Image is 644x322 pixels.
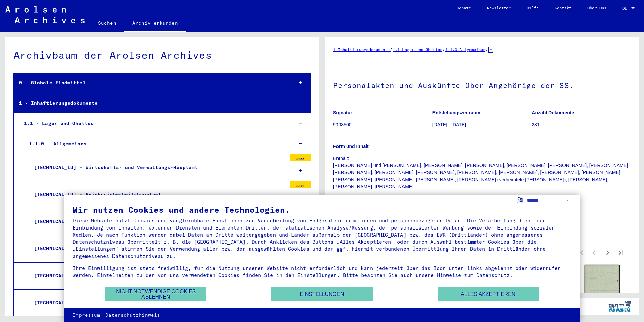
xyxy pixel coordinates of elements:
[29,242,287,255] div: [TECHNICAL_ID] - Vernichtungspolitik (Bürokratie)
[390,46,393,52] span: /
[13,48,311,63] div: Archivbaum der Arolsen Archives
[438,287,539,301] button: Alles akzeptieren
[574,246,587,259] button: First page
[333,155,631,190] p: Enthält: [PERSON_NAME] und [PERSON_NAME], [PERSON_NAME], [PERSON_NAME], [PERSON_NAME], [PERSON_NA...
[5,6,85,23] img: Arolsen_neg.svg
[73,206,571,214] div: Wir nutzen Cookies und andere Technologien.
[290,181,311,188] div: 3342
[290,154,311,161] div: 3255
[622,6,630,11] span: DE
[333,70,631,100] h1: Personalakten und Auskünfte über Angehörige der SS.
[532,110,574,115] b: Anzahl Dokumente
[442,46,445,52] span: /
[105,312,160,319] a: Datenschutzhinweis
[29,188,287,201] div: [TECHNICAL_ID] - Reichssicherheitshauptamt
[516,196,523,203] label: Sprache auswählen
[14,97,288,110] div: 1 - Inhaftierungsdokumente
[614,246,628,259] button: Last page
[445,47,485,52] a: 1.1.0 Allgemeines
[333,121,432,128] p: 9008500
[607,298,632,315] img: yv_logo.png
[124,15,186,32] a: Archiv erkunden
[333,47,390,52] a: 1 Inhaftierungsdokumente
[485,46,488,52] span: /
[532,121,631,128] p: 281
[432,121,532,128] p: [DATE] - [DATE]
[14,76,288,89] div: 0 - Globale Findmittel
[527,195,571,205] select: Sprache auswählen
[432,110,480,115] b: Entstehungszeitraum
[73,265,571,279] div: Ihre Einwilligung ist stets freiwillig, für die Nutzung unserer Website nicht erforderlich und ka...
[29,215,287,228] div: [TECHNICAL_ID] - Arbeitserziehungslager allgemein
[29,269,287,283] div: [TECHNICAL_ID] - "Nacht und Nebel"-Erlasse und Folgen
[19,117,288,130] div: 1.1 - Lager und Ghettos
[73,312,100,319] a: Impressum
[105,287,206,301] button: Nicht notwendige Cookies ablehnen
[73,217,571,260] div: Diese Website nutzt Cookies und vergleichbare Funktionen zur Verarbeitung von Endgeräteinformatio...
[601,246,614,259] button: Next page
[584,265,620,312] img: 002.jpg
[333,110,352,115] b: Signatur
[587,246,601,259] button: Previous page
[29,161,287,174] div: [TECHNICAL_ID] - Wirtschafts- und Verwaltungs-Hauptamt
[271,287,373,301] button: Einstellungen
[24,137,288,151] div: 1.1.0 - Allgemeines
[393,47,442,52] a: 1.1 Lager und Ghettos
[333,144,369,149] b: Form und Inhalt
[90,15,124,31] a: Suchen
